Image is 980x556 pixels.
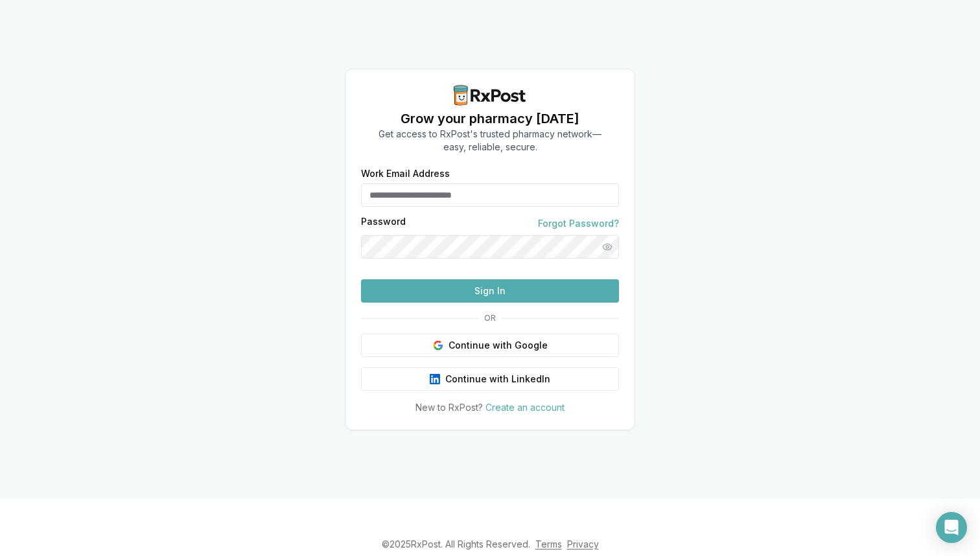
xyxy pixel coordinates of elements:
button: Continue with LinkedIn [361,367,619,391]
img: LinkedIn [430,374,440,384]
a: Create an account [485,402,565,413]
div: Open Intercom Messenger [936,512,967,543]
label: Password [361,217,406,230]
a: Terms [535,539,562,550]
span: OR [479,313,501,323]
img: Google [433,340,443,351]
img: RxPost Logo [449,85,531,106]
a: Forgot Password? [538,217,619,230]
button: Sign In [361,279,619,303]
p: Get access to RxPost's trusted pharmacy network— easy, reliable, secure. [379,128,601,154]
a: Privacy [567,539,599,550]
button: Show password [596,235,619,259]
span: New to RxPost? [415,402,483,413]
h1: Grow your pharmacy [DATE] [379,110,601,128]
button: Continue with Google [361,334,619,357]
label: Work Email Address [361,169,619,178]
